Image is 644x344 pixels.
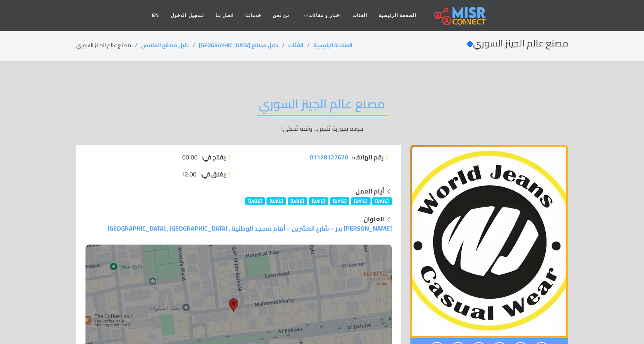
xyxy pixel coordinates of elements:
[239,8,267,23] a: خدماتنا
[146,8,165,23] a: EN
[467,41,473,47] svg: Verified account
[310,151,348,163] span: 01128127670
[210,8,239,23] a: اتصل بنا
[182,152,198,162] span: 00:00
[309,197,328,205] span: [DATE]
[245,197,265,205] span: [DATE]
[434,6,486,25] img: main.misr_connect
[141,40,189,50] a: دليل مصانع الملابس
[373,8,422,23] a: الصفحة الرئيسية
[372,197,392,205] span: [DATE]
[76,41,141,50] li: مصنع عالم الجينز السوري
[364,213,384,225] strong: العنوان
[257,96,387,116] h2: مصنع عالم الجينز السوري
[351,197,371,205] span: [DATE]
[76,124,568,133] p: جودة سورية تُلبس.. وثقة تُحكى!
[200,169,226,179] strong: يغلق في:
[352,152,384,162] strong: رقم الهاتف:
[266,197,286,205] span: [DATE]
[347,8,373,23] a: الفئات
[410,145,568,338] img: مصنع عالم الجينز السوري
[267,8,296,23] a: من نحن
[313,40,352,50] a: الصفحة الرئيسية
[199,40,278,50] a: دليل مصانع [GEOGRAPHIC_DATA]
[310,152,348,162] a: 01128127670
[288,197,307,205] span: [DATE]
[410,145,568,338] div: 1 / 1
[308,12,341,19] span: اخبار و مقالات
[355,185,384,197] strong: أيام العمل
[202,152,226,162] strong: يفتح في:
[181,169,196,179] span: 12:00
[296,8,347,23] a: اخبار و مقالات
[330,197,350,205] span: [DATE]
[165,8,209,23] a: تسجيل الدخول
[467,38,568,49] h2: مصنع عالم الجينز السوري
[288,40,303,50] a: الفئات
